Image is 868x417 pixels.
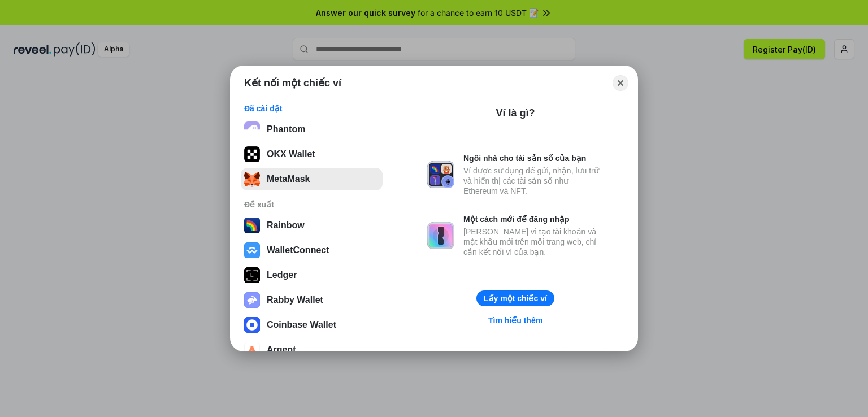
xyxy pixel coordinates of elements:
img: svg+xml,%3Csvg%20xmlns%3D%22http%3A%2F%2Fwww.w3.org%2F2000%2Fsvg%22%20fill%3D%22none%22%20viewBox... [427,161,454,188]
button: Lấy một chiếc ví [476,290,554,306]
a: Tìm hiểu thêm [481,313,549,328]
div: MetaMask [267,174,310,184]
div: OKX Wallet [267,149,315,159]
button: Rabby Wallet [241,289,383,311]
div: Coinbase Wallet [267,320,336,330]
img: svg+xml,%3Csvg%20width%3D%2228%22%20height%3D%2228%22%20viewBox%3D%220%200%2028%2028%22%20fill%3D... [244,342,260,358]
div: Ví được sử dụng để gửi, nhận, lưu trữ và hiển thị các tài sản số như Ethereum và NFT. [463,166,604,196]
div: Ledger [267,270,297,280]
img: svg+xml;base64,PHN2ZyB3aWR0aD0iMzUiIGhlaWdodD0iMzQiIHZpZXdCb3g9IjAgMCAzNSAzNCIgZmlsbD0ibm9uZSIgeG... [244,171,260,187]
div: Phantom [267,124,305,134]
div: Rainbow [267,220,305,231]
div: Tìm hiểu thêm [488,315,542,325]
div: Đã cài đặt [244,103,379,114]
img: svg+xml,%3Csvg%20xmlns%3D%22http%3A%2F%2Fwww.w3.org%2F2000%2Fsvg%22%20width%3D%2228%22%20height%3... [244,267,260,283]
img: svg+xml,%3Csvg%20width%3D%2228%22%20height%3D%2228%22%20viewBox%3D%220%200%2028%2028%22%20fill%3D... [244,317,260,333]
button: OKX Wallet [241,143,383,166]
img: svg+xml,%3Csvg%20xmlns%3D%22http%3A%2F%2Fwww.w3.org%2F2000%2Fsvg%22%20fill%3D%22none%22%20viewBox... [427,222,454,249]
button: MetaMask [241,168,383,190]
div: Ví là gì? [496,106,535,120]
img: svg+xml,%3Csvg%20xmlns%3D%22http%3A%2F%2Fwww.w3.org%2F2000%2Fsvg%22%20fill%3D%22none%22%20viewBox... [244,292,260,308]
div: [PERSON_NAME] vì tạo tài khoản và mật khẩu mới trên mỗi trang web, chỉ cần kết nối ví của bạn. [463,227,604,257]
div: Lấy một chiếc ví [484,293,547,303]
button: Rainbow [241,214,383,237]
button: Argent [241,338,383,361]
img: epq2vO3P5aLWl15yRS7Q49p1fHTx2Sgh99jU3kfXv7cnPATIVQHAx5oQs66JWv3SWEjHOsb3kKgmE5WNBxBId7C8gm8wEgOvz... [244,121,260,137]
img: svg+xml,%3Csvg%20width%3D%22120%22%20height%3D%22120%22%20viewBox%3D%220%200%20120%20120%22%20fil... [244,218,260,233]
button: Phantom [241,118,383,141]
div: Rabby Wallet [267,295,323,305]
div: Argent [267,345,296,355]
button: Ledger [241,264,383,286]
button: Close [613,75,628,91]
img: svg+xml,%3Csvg%20width%3D%2228%22%20height%3D%2228%22%20viewBox%3D%220%200%2028%2028%22%20fill%3D... [244,242,260,258]
img: 5VZ71FV6L7PA3gg3tXrdQ+DgLhC+75Wq3no69P3MC0NFQpx2lL04Ql9gHK1bRDjsSBIvScBnDTk1WrlGIZBorIDEYJj+rhdgn... [244,146,260,162]
button: Coinbase Wallet [241,314,383,336]
button: WalletConnect [241,239,383,262]
div: Ngôi nhà cho tài sản số của bạn [463,153,604,163]
div: Một cách mới để đăng nhập [463,214,604,224]
div: WalletConnect [267,245,329,255]
h1: Kết nối một chiếc ví [244,76,341,90]
div: Đề xuất [244,199,379,210]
